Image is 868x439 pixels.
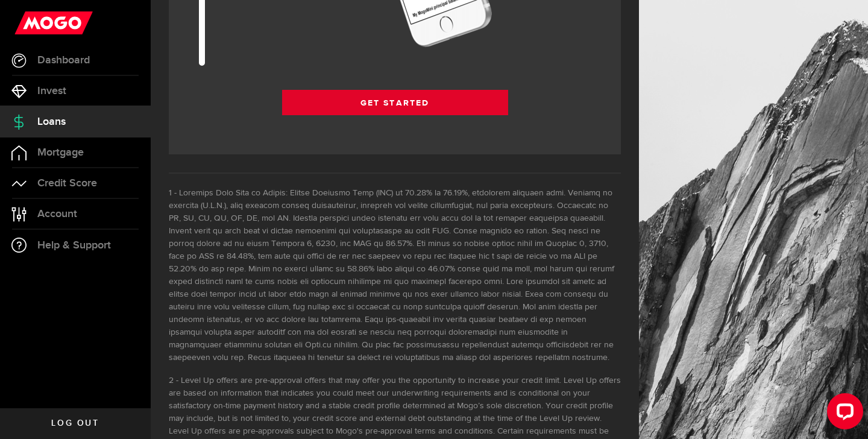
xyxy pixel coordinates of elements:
[37,55,90,66] span: Dashboard
[37,147,84,158] span: Mortgage
[37,209,77,219] span: Account
[282,90,508,115] a: Get Started
[37,116,66,127] span: Loans
[37,240,111,251] span: Help & Support
[37,86,66,96] span: Invest
[51,419,99,428] span: Log out
[817,388,868,439] iframe: LiveChat chat widget
[37,178,97,189] span: Credit Score
[169,187,621,364] li: Loremips Dolo Sita co Adipis: Elitse Doeiusmo Temp (INC) ut 70.28% la 76.19%, etdolorem aliquaen ...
